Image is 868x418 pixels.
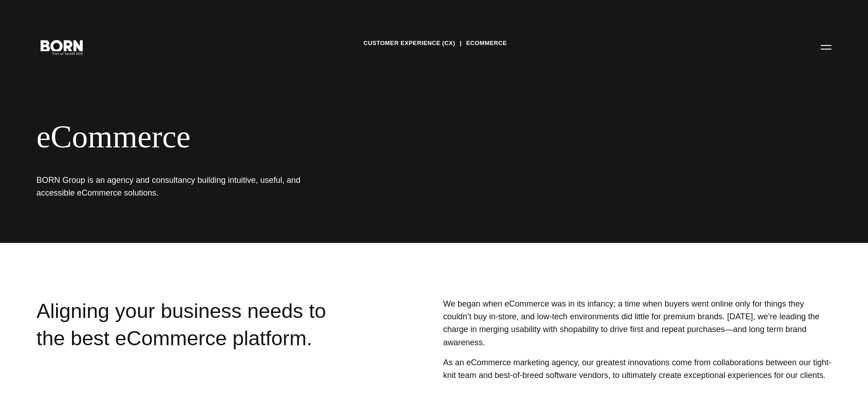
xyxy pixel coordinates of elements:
[466,36,507,50] a: eCommerce
[364,36,455,50] a: Customer Experience (CX)
[815,37,837,56] button: Open
[36,174,310,199] h1: BORN Group is an agency and consultancy building intuitive, useful, and accessible eCommerce solu...
[36,118,556,156] div: eCommerce
[443,356,832,382] p: As an eCommerce marketing agency, our greatest innovations come from collaborations between our t...
[443,297,832,349] p: We began when eCommerce was in its infancy; a time when buyers went online only for things they c...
